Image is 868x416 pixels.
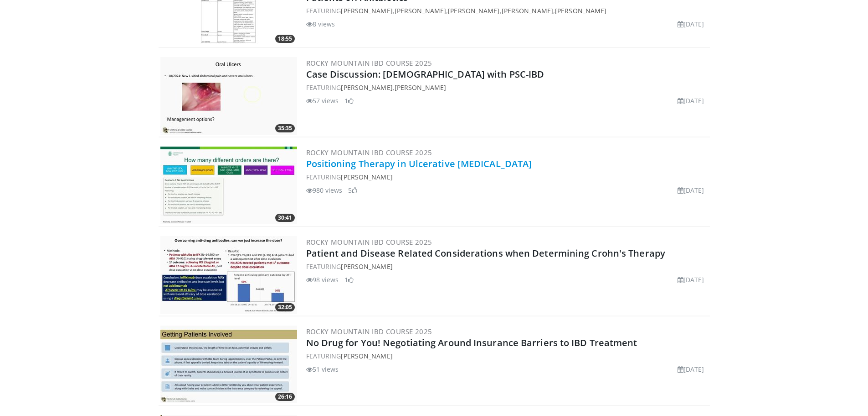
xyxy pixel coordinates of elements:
img: ec5923da-9cb4-47db-bf45-46f6bd4b7fd1.300x170_q85_crop-smart_upscale.jpg [160,326,297,403]
a: [PERSON_NAME] [341,352,392,360]
li: [DATE] [678,19,704,29]
li: [DATE] [678,96,704,105]
a: 32:05 [160,236,297,314]
span: 32:05 [275,303,295,311]
a: Rocky Mountain IBD Course 2025 [306,237,432,247]
li: [DATE] [678,185,704,195]
li: [DATE] [678,364,704,374]
a: [PERSON_NAME] [395,6,446,15]
a: [PERSON_NAME] [448,6,499,15]
a: No Drug for You! Negotiating Around Insurance Barriers to IBD Treatment [306,337,637,349]
a: 30:41 [160,147,297,224]
div: FEATURING , [306,83,708,92]
a: Patient and Disease Related Considerations when Determining Crohn's Therapy [306,247,666,259]
li: 51 views [306,364,339,374]
img: 8c03d263-6f3a-4cf4-88f9-fe9123f51dc4.300x170_q85_crop-smart_upscale.jpg [160,147,297,224]
a: 35:35 [160,57,297,135]
img: 3a7dde18-d0ed-423e-8cab-fad0ab847908.300x170_q85_crop-smart_upscale.jpg [160,57,297,135]
a: Rocky Mountain IBD Course 2025 [306,327,432,336]
li: 1 [344,275,354,284]
li: 5 [348,185,357,195]
a: [PERSON_NAME] [502,6,553,15]
li: 980 views [306,185,343,195]
a: 26:16 [160,326,297,403]
a: Rocky Mountain IBD Course 2025 [306,148,432,157]
a: [PERSON_NAME] [555,6,606,15]
span: 30:41 [275,214,295,222]
span: 26:16 [275,393,295,401]
div: FEATURING , , , , [306,6,708,16]
div: FEATURING [306,262,708,271]
span: 18:55 [275,35,295,43]
a: [PERSON_NAME] [341,262,392,271]
a: [PERSON_NAME] [341,83,392,92]
a: Rocky Mountain IBD Course 2025 [306,58,432,68]
li: 1 [344,96,354,105]
div: FEATURING [306,351,708,361]
a: Positioning Therapy in Ulcerative [MEDICAL_DATA] [306,158,532,170]
a: [PERSON_NAME] [395,83,446,92]
img: f011025f-5116-466a-ad61-5d8917d0580e.300x170_q85_crop-smart_upscale.jpg [160,236,297,314]
a: Case Discussion: [DEMOGRAPHIC_DATA] with PSC-IBD [306,68,544,80]
li: [DATE] [678,275,704,284]
a: [PERSON_NAME] [341,6,392,15]
li: 8 views [306,19,335,29]
a: [PERSON_NAME] [341,173,392,181]
li: 98 views [306,275,339,284]
li: 57 views [306,96,339,105]
span: 35:35 [275,124,295,132]
div: FEATURING [306,172,708,182]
